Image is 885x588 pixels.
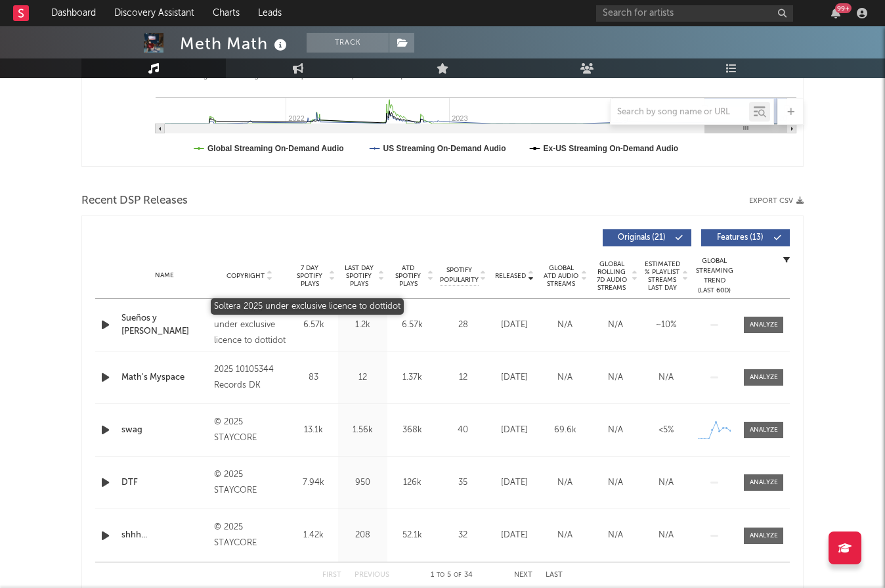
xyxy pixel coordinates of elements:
[391,319,433,332] div: 6.57k
[695,256,734,296] div: Global Streaming Trend (Last 60D)
[514,572,532,579] button: Next
[594,476,637,489] div: N/A
[180,33,290,55] div: Meth Math
[341,319,384,332] div: 1.2k
[543,264,579,288] span: Global ATD Audio Streams
[644,260,680,292] span: Estimated % Playlist Streams Last Day
[292,264,327,288] span: 7 Day Spotify Plays
[543,319,587,332] div: N/A
[341,424,384,437] div: 1.56k
[543,529,587,542] div: N/A
[440,371,486,384] div: 12
[543,476,587,489] div: N/A
[594,371,637,384] div: N/A
[454,572,462,578] span: of
[391,264,425,288] span: ATD Spotify Plays
[594,260,630,292] span: Global Rolling 7D Audio Streams
[322,572,341,579] button: First
[416,568,488,583] div: 1 5 34
[644,319,688,332] div: ~ 10 %
[835,3,852,13] div: 99 +
[81,193,188,209] span: Recent DSP Releases
[292,371,335,384] div: 83
[121,476,207,489] a: DTF
[207,144,344,153] text: Global Streaming On-Demand Audio
[492,476,536,489] div: [DATE]
[292,319,335,332] div: 6.57k
[292,476,335,489] div: 7.94k
[544,144,679,153] text: Ex-US Streaming On-Demand Audio
[121,312,207,338] a: Sueños y [PERSON_NAME]
[440,319,486,332] div: 28
[611,234,672,242] span: Originals ( 21 )
[644,424,688,437] div: <5%
[391,476,433,489] div: 126k
[307,33,389,53] button: Track
[611,107,749,118] input: Search by song name or URL
[701,229,790,246] button: Features(13)
[594,529,637,542] div: N/A
[495,272,526,280] span: Released
[121,529,207,542] a: shhh...
[355,572,389,579] button: Previous
[341,264,376,288] span: Last Day Spotify Plays
[383,144,506,153] text: US Streaming On-Demand Audio
[341,476,384,489] div: 950
[440,529,486,542] div: 32
[543,371,587,384] div: N/A
[596,5,793,22] input: Search for artists
[594,319,637,332] div: N/A
[644,529,688,542] div: N/A
[492,424,536,437] div: [DATE]
[492,371,536,384] div: [DATE]
[214,520,286,551] div: © 2025 STAYCORE
[644,371,688,384] div: N/A
[214,415,286,446] div: © 2025 STAYCORE
[437,572,444,578] span: to
[391,424,433,437] div: 368k
[543,424,587,437] div: 69.6k
[603,229,691,246] button: Originals(21)
[492,319,536,332] div: [DATE]
[227,272,265,280] span: Copyright
[710,234,770,242] span: Features ( 13 )
[341,529,384,542] div: 208
[292,529,335,542] div: 1.42k
[214,362,286,394] div: 2025 10105344 Records DK
[546,572,563,579] button: Last
[292,424,335,437] div: 13.1k
[440,265,479,285] span: Spotify Popularity
[121,271,207,281] div: Name
[121,424,207,437] a: swag
[492,529,536,542] div: [DATE]
[831,8,840,18] button: 99+
[214,467,286,499] div: © 2025 STAYCORE
[214,302,286,349] div: Soltera 2025 under exclusive licence to dottidot
[749,197,804,205] button: Export CSV
[594,424,637,437] div: N/A
[644,476,688,489] div: N/A
[391,371,433,384] div: 1.37k
[440,476,486,489] div: 35
[440,424,486,437] div: 40
[121,371,207,384] a: Math's Myspace
[391,529,433,542] div: 52.1k
[341,371,384,384] div: 12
